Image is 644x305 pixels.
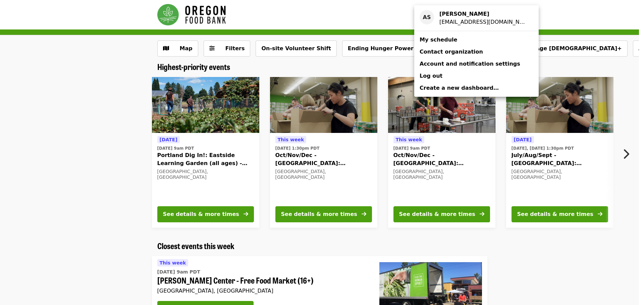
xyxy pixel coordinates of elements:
[414,46,539,58] a: Contact organization
[420,73,442,79] span: Log out
[414,8,539,28] a: AS[PERSON_NAME][EMAIL_ADDRESS][DOMAIN_NAME]
[420,85,499,91] span: Create a new dashboard…
[414,82,539,94] a: Create a new dashboard…
[414,58,539,70] a: Account and notification settings
[420,49,483,55] span: Contact organization
[414,70,539,82] a: Log out
[439,11,489,17] strong: [PERSON_NAME]
[439,10,528,18] div: Amir Shaygan
[439,18,528,26] div: amir.shaygan.89@gmail.com
[420,10,434,24] div: AS
[420,61,520,67] span: Account and notification settings
[414,34,539,46] a: My schedule
[420,36,457,43] span: My schedule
